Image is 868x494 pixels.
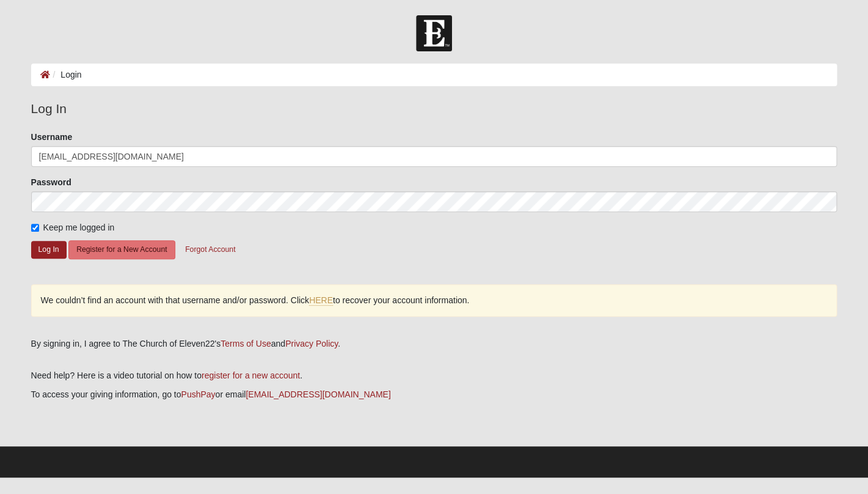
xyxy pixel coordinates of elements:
a: register for a new account [202,370,300,380]
a: [EMAIL_ADDRESS][DOMAIN_NAME] [246,389,390,399]
div: By signing in, I agree to The Church of Eleven22's and . [31,337,837,350]
span: Keep me logged in [43,223,115,232]
div: We couldn’t find an account with that username and/or password. Click to recover your account inf... [31,284,837,317]
label: Username [31,131,73,143]
legend: Log In [31,99,837,119]
button: Log In [31,241,67,259]
a: PushPay [181,389,215,399]
p: To access your giving information, go to or email [31,388,837,401]
button: Forgot Account [177,240,243,259]
p: Need help? Here is a video tutorial on how to . [31,369,837,382]
li: Login [50,68,82,81]
img: Church of Eleven22 Logo [416,15,452,51]
label: Password [31,176,71,188]
input: Keep me logged in [31,224,39,232]
a: Terms of Use [221,339,271,348]
a: Privacy Policy [285,339,338,348]
a: HERE [309,295,333,306]
button: Register for a New Account [68,240,175,259]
